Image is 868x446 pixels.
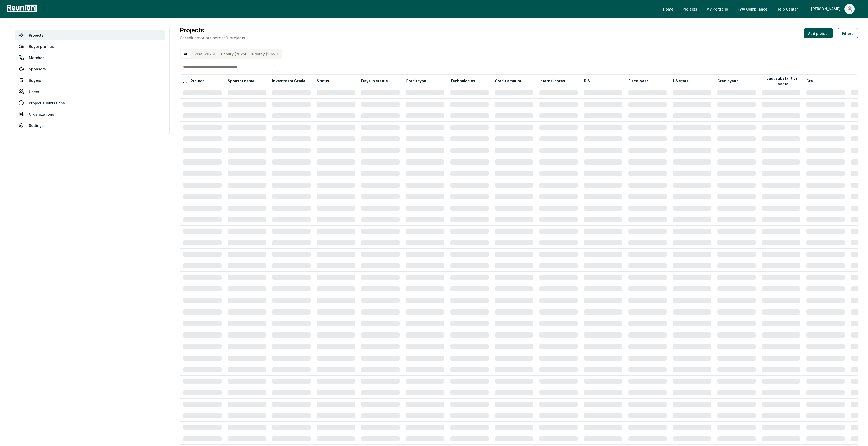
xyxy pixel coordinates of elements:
[811,4,842,14] div: [PERSON_NAME]
[804,28,833,38] button: Add project
[838,28,858,38] button: Filters
[773,4,802,14] a: Help Center
[271,76,306,86] button: Investment Grade
[702,4,732,14] a: My Portfolio
[15,98,165,108] a: Project submissions
[405,76,427,86] button: Credit type
[761,76,803,86] button: Last substantive update
[627,76,649,86] button: Fiscal year
[191,50,218,58] button: Visa (2025)
[249,50,281,58] button: Priority (2024)
[360,76,389,86] button: Days in status
[15,75,165,85] a: Buyers
[181,50,191,58] button: All
[678,4,701,14] a: Projects
[218,50,249,58] button: Priority (2025)
[494,76,522,86] button: Credit amount
[538,76,566,86] button: Internal notes
[733,4,772,14] a: PWA Compliance
[15,120,165,130] a: Settings
[180,35,245,41] p: 0 credit amounts across 0 projects
[805,76,822,86] button: Created
[15,64,165,74] a: Sponsors
[180,26,245,35] h3: Projects
[807,4,859,14] button: [PERSON_NAME]
[449,76,476,86] button: Technologies
[15,109,165,119] a: Organizations
[15,53,165,63] a: Matches
[583,76,591,86] button: PIS
[15,30,165,40] a: Projects
[227,76,256,86] button: Sponsor name
[659,4,863,14] nav: Main
[15,86,165,97] a: Users
[189,76,205,86] button: Project
[316,76,330,86] button: Status
[15,41,165,52] a: Buyer profiles
[659,4,677,14] a: Home
[672,76,690,86] button: US state
[716,76,739,86] button: Credit year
